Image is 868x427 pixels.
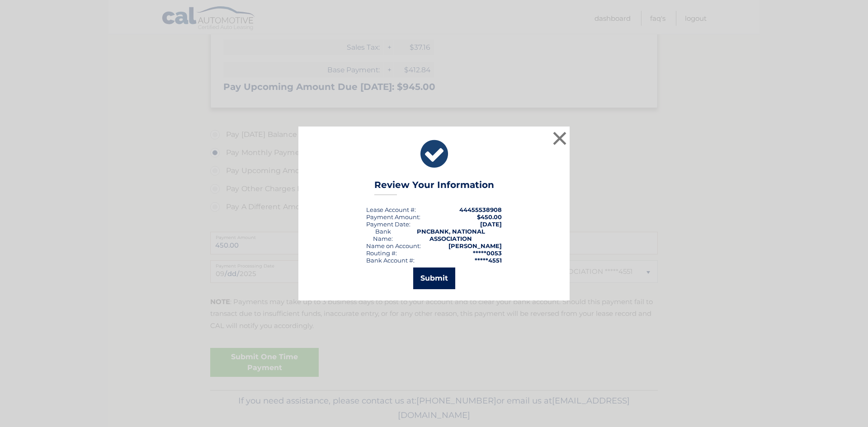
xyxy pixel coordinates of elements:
[366,221,410,228] div: :
[366,213,420,221] div: Payment Amount:
[366,257,415,264] div: Bank Account #:
[480,221,502,228] span: [DATE]
[477,213,502,221] span: $450.00
[448,242,502,249] strong: [PERSON_NAME]
[366,249,397,257] div: Routing #:
[366,206,416,213] div: Lease Account #:
[413,267,455,289] button: Submit
[459,206,502,213] strong: 44455538908
[366,242,421,249] div: Name on Account:
[417,228,485,242] strong: PNCBANK, NATIONAL ASSOCIATION
[374,179,494,195] h3: Review Your Information
[551,129,569,147] button: ×
[366,228,400,242] div: Bank Name:
[366,221,409,228] span: Payment Date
